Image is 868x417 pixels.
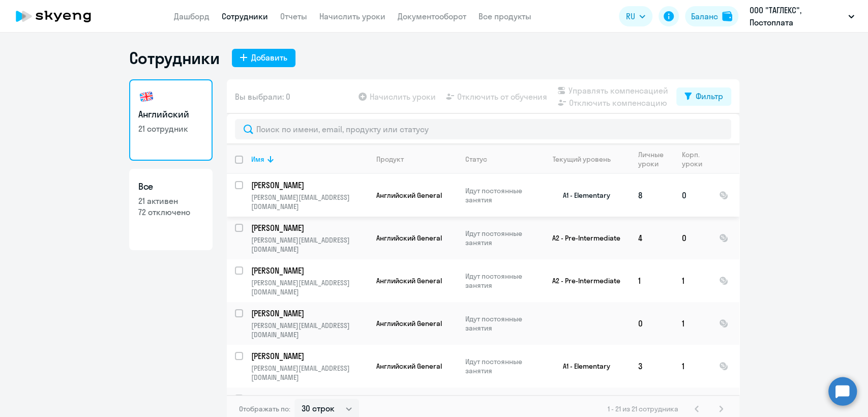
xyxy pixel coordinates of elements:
[608,404,678,413] span: 1 - 21 из 21 сотрудника
[138,88,155,105] img: english
[251,393,368,404] a: [PERSON_NAME]
[630,217,674,259] td: 4
[630,302,674,345] td: 0
[235,91,290,103] span: Вы выбрали: 0
[251,278,368,296] p: [PERSON_NAME][EMAIL_ADDRESS][DOMAIN_NAME]
[696,90,723,102] div: Фильтр
[174,11,209,21] a: Дашборд
[553,155,611,164] div: Текущий уровень
[638,150,673,168] div: Личные уроки
[138,206,203,218] p: 72 отключено
[376,191,442,200] span: Английский General
[630,174,674,217] td: 8
[129,79,213,161] a: Английский21 сотрудник
[626,10,635,22] span: RU
[251,222,368,233] a: [PERSON_NAME]
[251,364,368,382] p: [PERSON_NAME][EMAIL_ADDRESS][DOMAIN_NAME]
[674,259,711,302] td: 1
[465,314,535,333] p: Идут постоянные занятия
[465,357,535,375] p: Идут постоянные занятия
[129,169,213,250] a: Все21 активен72 отключено
[251,222,366,233] p: [PERSON_NAME]
[535,259,630,302] td: A2 - Pre-Intermediate
[691,10,718,22] div: Баланс
[129,48,220,68] h1: Сотрудники
[630,345,674,388] td: 3
[251,265,368,276] a: [PERSON_NAME]
[674,302,711,345] td: 1
[478,11,531,21] a: Все продукты
[398,11,466,21] a: Документооборот
[535,217,630,259] td: A2 - Pre-Intermediate
[138,108,203,121] h3: Английский
[232,49,295,67] button: Добавить
[465,229,535,247] p: Идут постоянные занятия
[251,350,366,362] p: [PERSON_NAME]
[376,362,442,371] span: Английский General
[251,321,368,339] p: [PERSON_NAME][EMAIL_ADDRESS][DOMAIN_NAME]
[138,195,203,206] p: 21 активен
[251,265,366,276] p: [PERSON_NAME]
[376,276,442,285] span: Английский General
[674,345,711,388] td: 1
[251,308,368,319] a: [PERSON_NAME]
[251,180,368,191] a: [PERSON_NAME]
[376,319,442,328] span: Английский General
[235,119,731,139] input: Поиск по имени, email, продукту или статусу
[251,393,366,404] p: [PERSON_NAME]
[676,87,731,106] button: Фильтр
[535,174,630,217] td: A1 - Elementary
[465,155,487,164] div: Статус
[251,193,368,211] p: [PERSON_NAME][EMAIL_ADDRESS][DOMAIN_NAME]
[376,155,404,164] div: Продукт
[465,186,535,204] p: Идут постоянные занятия
[280,11,307,21] a: Отчеты
[682,150,710,168] div: Корп. уроки
[544,155,630,164] div: Текущий уровень
[251,235,368,254] p: [PERSON_NAME][EMAIL_ADDRESS][DOMAIN_NAME]
[674,217,711,259] td: 0
[251,308,366,319] p: [PERSON_NAME]
[239,404,290,413] span: Отображать по:
[138,123,203,134] p: 21 сотрудник
[319,11,385,21] a: Начислить уроки
[376,233,442,243] span: Английский General
[750,4,844,28] p: ООО "ТАГЛЕКС", Постоплата
[685,6,738,26] button: Балансbalance
[630,259,674,302] td: 1
[722,11,732,21] img: balance
[251,350,368,362] a: [PERSON_NAME]
[138,180,203,193] h3: Все
[674,174,711,217] td: 0
[251,51,287,64] div: Добавить
[251,180,366,191] p: [PERSON_NAME]
[222,11,268,21] a: Сотрудники
[744,4,859,28] button: ООО "ТАГЛЕКС", Постоплата
[251,155,368,164] div: Имя
[251,155,264,164] div: Имя
[619,6,652,26] button: RU
[535,345,630,388] td: A1 - Elementary
[465,272,535,290] p: Идут постоянные занятия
